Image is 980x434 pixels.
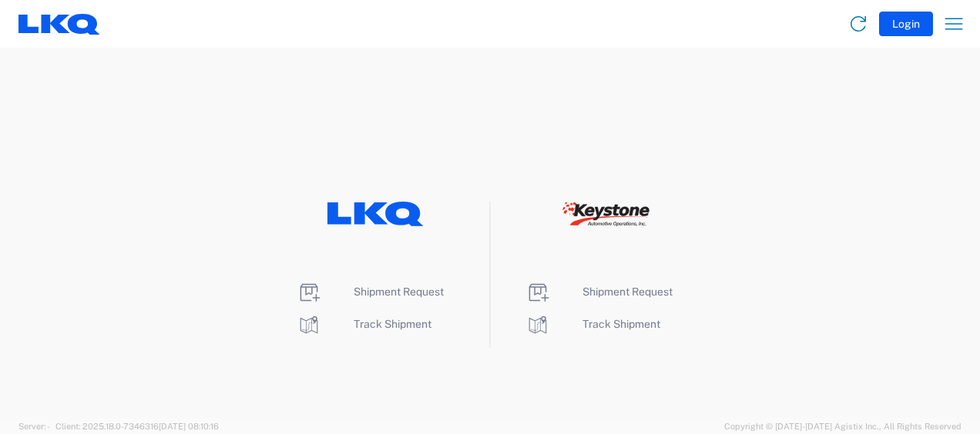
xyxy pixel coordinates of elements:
[582,285,673,298] span: Shipment Request
[354,285,444,298] span: Shipment Request
[55,422,219,431] span: Client: 2025.18.0-7346316
[297,285,444,298] a: Shipment Request
[582,318,660,330] span: Track Shipment
[724,419,962,433] span: Copyright © [DATE]-[DATE] Agistix Inc., All Rights Reserved
[354,318,431,330] span: Track Shipment
[159,422,219,431] span: [DATE] 08:10:16
[525,285,673,298] a: Shipment Request
[18,422,49,431] span: Server: -
[297,318,431,330] a: Track Shipment
[525,318,660,330] a: Track Shipment
[879,12,933,36] button: Login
